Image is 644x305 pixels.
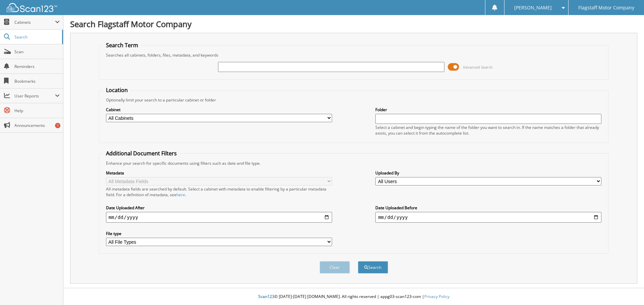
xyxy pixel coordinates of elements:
span: Bookmarks [14,78,60,84]
div: © [DATE]-[DATE] [DOMAIN_NAME]. All rights reserved | appg03-scan123-com | [63,289,644,305]
span: Reminders [14,64,60,69]
div: Enhance your search for specific documents using filters such as date and file type. [103,160,605,166]
iframe: Chat Widget [610,273,644,305]
div: All metadata fields are searched by default. Select a cabinet with metadata to enable filtering b... [106,186,332,198]
input: start [106,212,332,223]
span: [PERSON_NAME] [514,6,552,10]
label: Metadata [106,170,332,176]
span: Search [14,34,59,40]
span: Flagstaff Motor Company [578,6,634,10]
a: here [176,192,185,198]
label: File type [106,231,332,236]
label: Date Uploaded After [106,205,332,211]
button: Search [358,261,388,274]
img: scan123-logo-white.svg [7,3,57,12]
label: Uploaded By [375,170,601,176]
span: Cabinets [14,19,55,25]
span: Announcements [14,123,60,128]
button: Clear [320,261,350,274]
a: Privacy Policy [424,294,449,299]
legend: Search Term [103,42,142,49]
span: User Reports [14,93,55,99]
legend: Location [103,86,131,94]
label: Folder [375,107,601,112]
legend: Additional Document Filters [103,150,180,157]
label: Cabinet [106,107,332,112]
span: Scan123 [258,294,274,299]
span: Scan [14,49,60,55]
h1: Search Flagstaff Motor Company [70,18,637,29]
span: Advanced Search [463,65,493,70]
label: Date Uploaded Before [375,205,601,211]
input: end [375,212,601,223]
div: 7 [55,123,60,128]
div: Optionally limit your search to a particular cabinet or folder [103,97,605,103]
span: Help [14,108,60,113]
div: Searches all cabinets, folders, files, metadata, and keywords [103,52,605,58]
div: Select a cabinet and begin typing the name of the folder you want to search in. If the name match... [375,125,601,136]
